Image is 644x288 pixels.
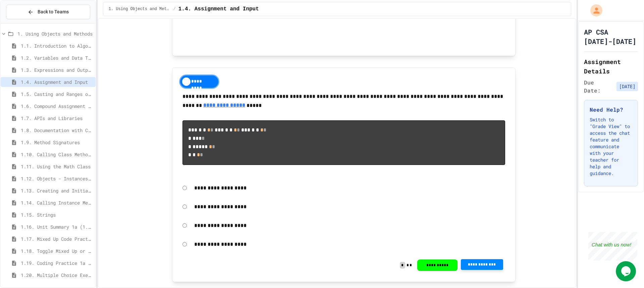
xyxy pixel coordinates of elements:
[21,223,93,230] span: 1.16. Unit Summary 1a (1.1-1.6)
[590,106,632,114] h3: Need Help?
[21,91,93,98] span: 1.5. Casting and Ranges of Values
[21,199,93,206] span: 1.14. Calling Instance Methods
[616,261,637,281] iframe: chat widget
[21,127,93,134] span: 1.8. Documentation with Comments and Preconditions
[173,6,176,12] span: /
[21,139,93,146] span: 1.9. Method Signatures
[109,6,171,12] span: 1. Using Objects and Methods
[21,78,93,85] span: 1.4. Assignment and Input
[21,260,93,267] span: 1.19. Coding Practice 1a (1.1-1.6)
[21,151,93,158] span: 1.10. Calling Class Methods
[590,116,632,177] p: Switch to "Grade View" to access the chat feature and communicate with your teacher for help and ...
[616,82,638,91] span: [DATE]
[584,78,614,95] span: Due Date:
[21,42,93,49] span: 1.1. Introduction to Algorithms, Programming, and Compilers
[21,103,93,110] span: 1.6. Compound Assignment Operators
[21,247,93,254] span: 1.18. Toggle Mixed Up or Write Code Practice 1.1-1.6
[178,5,259,13] span: 1.4. Assignment and Input
[21,163,93,170] span: 1.11. Using the Math Class
[21,272,93,279] span: 1.20. Multiple Choice Exercises for Unit 1a (1.1-1.6)
[21,235,93,242] span: 1.17. Mixed Up Code Practice 1.1-1.6
[21,211,93,218] span: 1.15. Strings
[21,66,93,73] span: 1.3. Expressions and Output [New]
[21,187,93,194] span: 1.13. Creating and Initializing Objects: Constructors
[584,57,638,76] h2: Assignment Details
[21,54,93,61] span: 1.2. Variables and Data Types
[583,3,604,18] div: My Account
[38,8,69,15] span: Back to Teams
[21,115,93,122] span: 1.7. APIs and Libraries
[17,30,93,37] span: 1. Using Objects and Methods
[584,27,638,46] h1: AP CSA [DATE]-[DATE]
[588,232,637,261] iframe: chat widget
[21,175,93,182] span: 1.12. Objects - Instances of Classes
